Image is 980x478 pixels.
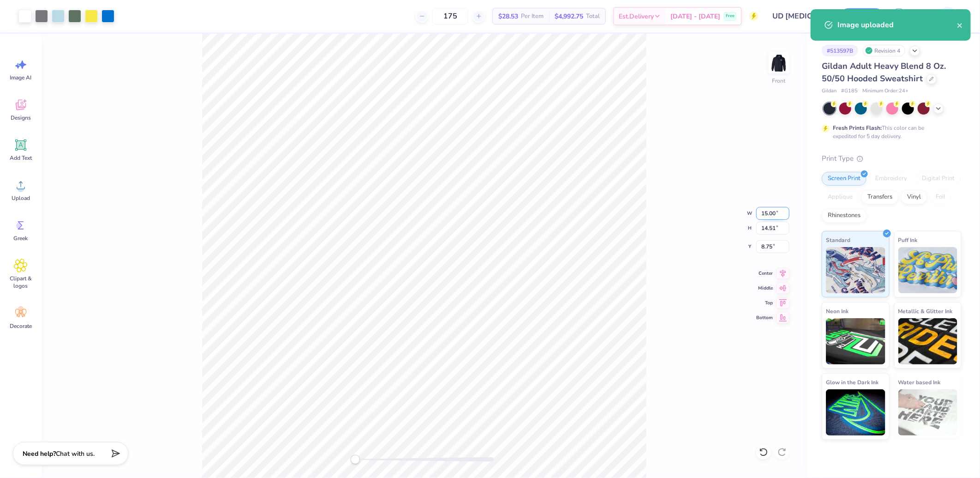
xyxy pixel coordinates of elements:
div: This color can be expedited for 5 day delivery. [833,124,946,140]
span: Standard [826,235,850,245]
div: Image uploaded [837,19,957,30]
img: Glow in the Dark Ink [826,389,885,436]
span: Chat with us. [56,449,95,458]
span: Gildan [822,87,837,95]
span: Water based Ink [898,377,941,387]
div: Rhinestones [822,209,866,223]
img: Metallic & Glitter Ink [898,318,958,364]
span: Greek [14,235,28,242]
span: Decorate [10,322,32,330]
a: WM [919,7,962,25]
span: Per Item [521,12,544,21]
span: Middle [756,284,773,292]
span: Add Text [10,154,32,162]
span: Neon Ink [826,306,849,316]
div: Screen Print [822,172,866,186]
span: Upload [12,194,30,202]
div: Embroidery [869,172,913,186]
span: Puff Ink [898,235,918,245]
img: Wilfredo Manabat [939,7,957,25]
span: Bottom [756,314,773,321]
span: Clipart & logos [6,275,36,290]
span: Metallic & Glitter Ink [898,306,953,316]
span: Image AI [10,74,32,81]
button: close [957,19,963,30]
div: Digital Print [916,172,961,186]
span: Center [756,270,773,277]
div: # 513597B [822,45,858,56]
img: Water based Ink [898,389,958,436]
img: Neon Ink [826,318,885,364]
span: Gildan Adult Heavy Blend 8 Oz. 50/50 Hooded Sweatshirt [822,61,946,84]
img: Front [770,54,788,72]
span: Est. Delivery [619,12,654,21]
div: Foil [930,190,951,204]
span: [DATE] - [DATE] [670,12,720,21]
span: $28.53 [498,12,518,21]
input: Untitled Design [765,7,833,25]
div: Transfers [861,190,898,204]
span: Top [756,299,773,307]
strong: Fresh Prints Flash: [833,124,882,132]
strong: Need help? [23,449,56,458]
div: Applique [822,190,859,204]
span: Glow in the Dark Ink [826,377,878,387]
span: Designs [11,114,31,121]
span: Minimum Order: 24 + [862,87,908,95]
span: # G185 [841,87,858,95]
span: Free [726,13,735,19]
span: Total [586,12,600,21]
input: – – [432,8,468,24]
div: Revision 4 [863,45,905,56]
div: Front [772,77,786,85]
img: Standard [826,247,885,293]
img: Puff Ink [898,247,958,293]
div: Print Type [822,153,962,164]
span: $4,992.75 [555,12,583,21]
div: Vinyl [901,190,927,204]
div: Accessibility label [351,455,360,464]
